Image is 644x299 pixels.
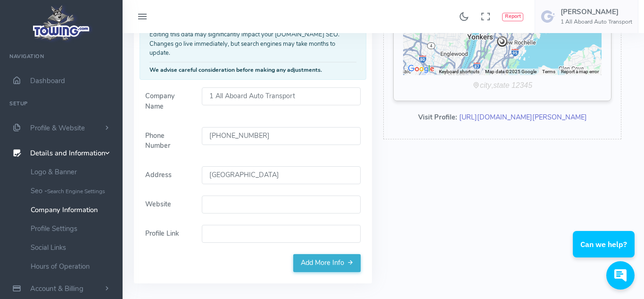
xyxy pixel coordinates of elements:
[24,257,123,276] a: Hours of Operation
[561,8,632,16] h5: [PERSON_NAME]
[30,76,65,85] span: Dashboard
[459,112,587,122] a: [URL][DOMAIN_NAME][PERSON_NAME]
[140,225,196,243] label: Profile Link
[493,81,509,89] i: state
[502,13,523,21] button: Report
[418,112,457,122] b: Visit Profile:
[480,81,491,89] i: city
[403,80,602,91] div: ,
[439,68,479,75] button: Keyboard shortcuts
[542,69,555,74] a: Terms (opens in new tab)
[30,284,83,293] span: Account & Billing
[405,63,437,75] a: Open this area in Google Maps (opens a new window)
[24,200,123,219] a: Company Information
[24,238,123,257] a: Social Links
[485,69,537,74] span: Map data ©2025 Google
[140,166,196,184] label: Address
[149,67,356,73] h6: We advise careful consideration before making any adjustments.
[202,166,361,184] input: Enter a location
[140,196,196,214] label: Website
[30,149,106,158] span: Details and Information
[30,3,93,43] img: logo
[24,162,123,181] a: Logo & Banner
[512,81,532,89] i: 12345
[561,69,599,74] a: Report a map error
[140,87,196,116] label: Company Name
[24,181,123,200] a: Seo -Search Engine Settings
[541,9,556,24] img: user-image
[47,188,105,195] small: Search Engine Settings
[561,205,644,299] iframe: Conversations
[405,63,437,75] img: Google
[140,127,196,155] label: Phone Number
[24,219,123,238] a: Profile Settings
[293,254,361,272] a: Add More Info
[149,30,356,58] p: Editing this data may significantly impact your [DOMAIN_NAME] SEO. Changes go live immediately, b...
[561,19,632,25] h6: 1 All Aboard Auto Transport
[30,123,85,133] span: Profile & Website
